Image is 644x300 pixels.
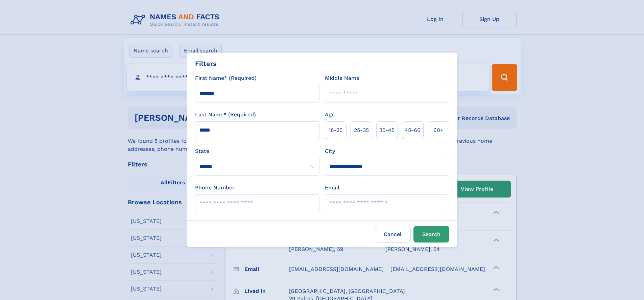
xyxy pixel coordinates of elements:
[325,147,335,155] label: City
[325,184,339,192] label: Email
[354,126,369,134] span: 25‑35
[195,111,256,119] label: Last Name* (Required)
[329,126,342,134] span: 18‑25
[413,226,449,243] button: Search
[405,126,421,134] span: 45‑60
[195,59,217,69] div: Filters
[325,74,359,82] label: Middle Name
[325,111,335,119] label: Age
[195,184,235,192] label: Phone Number
[375,226,411,243] label: Cancel
[195,74,257,82] label: First Name* (Required)
[379,126,395,134] span: 35‑45
[195,147,319,155] label: State
[433,126,444,134] span: 60+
